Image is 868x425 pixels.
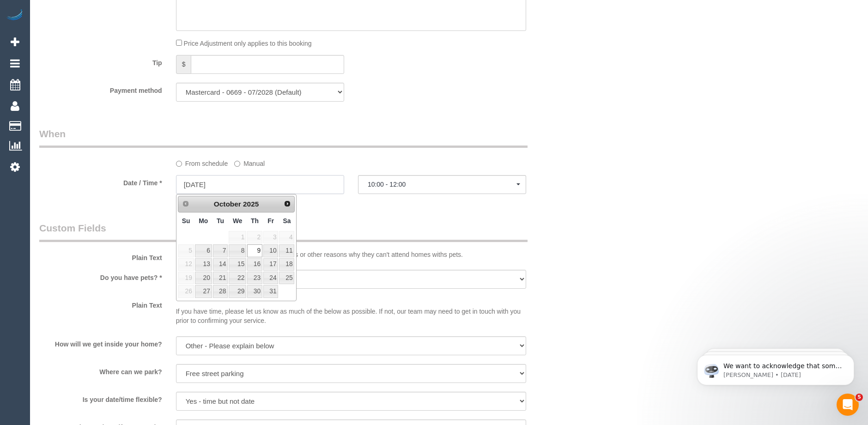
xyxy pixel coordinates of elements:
label: Plain Text [32,297,169,310]
a: 16 [247,258,262,271]
a: Next [281,197,294,210]
a: 14 [213,258,228,271]
input: DD/MM/YYYY [176,175,344,194]
span: October [214,200,241,208]
a: 22 [229,272,246,284]
span: 2 [247,231,262,243]
label: Where can we park? [32,364,169,376]
a: 9 [247,244,262,257]
a: 18 [279,258,294,271]
a: 29 [229,285,246,297]
label: From schedule [176,156,228,168]
p: Some of our cleaning teams have allergies or other reasons why they can't attend homes withs pets. [176,250,526,259]
span: Next [284,200,291,207]
a: 13 [195,258,212,271]
span: We want to acknowledge that some users may be experiencing lag or slower performance in our softw... [40,27,159,153]
a: 27 [195,285,212,297]
span: 12 [178,258,194,271]
img: Automaid Logo [6,9,24,22]
span: Friday [267,217,274,225]
label: Is your date/time flexible? [32,392,169,404]
span: 1 [229,231,246,243]
input: From schedule [176,161,182,167]
iframe: Intercom live chat [837,394,859,416]
a: 24 [263,272,278,284]
p: Message from Ellie, sent 1w ago [40,36,159,44]
a: 25 [279,272,294,284]
a: 31 [263,285,278,297]
legend: When [39,127,528,148]
span: 26 [178,285,194,297]
legend: Custom Fields [39,221,528,242]
a: 17 [263,258,278,271]
span: 19 [178,272,194,284]
label: Tip [32,55,169,67]
button: 10:00 - 12:00 [358,175,526,194]
span: 5 [178,244,194,257]
label: Payment method [32,83,169,95]
a: 23 [247,272,262,284]
a: 10 [263,244,278,257]
span: 3 [263,231,278,243]
label: Date / Time * [32,175,169,188]
label: Plain Text [32,250,169,262]
span: 2025 [243,200,259,208]
span: Saturday [283,217,291,225]
label: Manual [234,156,265,168]
span: $ [176,55,191,74]
label: How will we get inside your home? [32,336,169,349]
iframe: Intercom notifications message [683,335,868,400]
a: 7 [213,244,228,257]
span: 5 [856,394,863,401]
input: Manual [234,161,240,167]
p: If you have time, please let us know as much of the below as possible. If not, our team may need ... [176,297,526,325]
span: 10:00 - 12:00 [368,181,516,188]
span: Monday [199,217,208,225]
a: Prev [179,197,192,210]
span: Thursday [251,217,259,225]
label: Do you have pets? * [32,270,169,282]
span: Tuesday [217,217,224,225]
a: 15 [229,258,246,271]
span: Sunday [182,217,190,225]
a: 6 [195,244,212,257]
a: 8 [229,244,246,257]
span: Prev [182,200,189,207]
span: Price Adjustment only applies to this booking [184,40,312,47]
a: 30 [247,285,262,297]
a: 21 [213,272,228,284]
a: 28 [213,285,228,297]
span: Wednesday [233,217,243,225]
a: 11 [279,244,294,257]
a: 20 [195,272,212,284]
span: 4 [279,231,294,243]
